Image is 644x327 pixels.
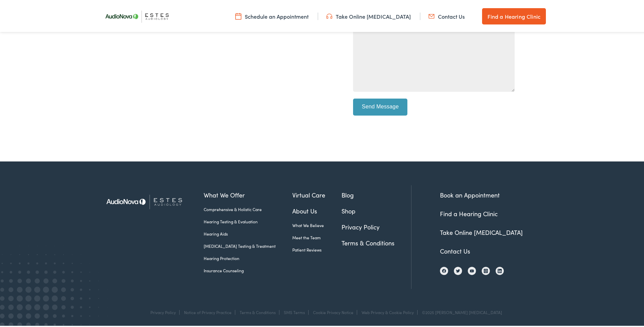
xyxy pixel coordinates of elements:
[440,208,498,217] a: Find a Hearing Clinic
[204,205,292,211] a: Comprehensive & Holistic Care
[292,245,342,252] a: Patient Reviews
[440,189,500,198] a: Book an Appointment
[204,189,292,198] a: What We Offer
[498,267,502,272] img: LinkedIn
[204,242,292,248] a: [MEDICAL_DATA] Testing & Treatment
[428,11,435,19] img: utility icon
[292,205,342,214] a: About Us
[204,229,292,236] a: Hearing Aids
[204,254,292,260] a: Hearing Protection
[235,11,309,19] a: Schedule an Appointment
[204,217,292,223] a: Hearing Testing & Evaluation
[484,267,488,272] img: Instagram
[292,221,342,227] a: What We Believe
[440,227,523,235] a: Take Online [MEDICAL_DATA]
[284,308,305,314] a: SMS Terms
[342,237,411,246] a: Terms & Conditions
[442,268,446,272] img: Facebook icon, indicating the presence of the site or brand on the social media platform.
[456,268,460,272] img: Twitter
[419,309,502,313] div: ©2025 [PERSON_NAME] [MEDICAL_DATA]
[204,266,292,272] a: Insurance Counseling
[100,184,194,217] img: Estes Audiology
[428,11,465,19] a: Contact Us
[342,189,411,198] a: Blog
[440,245,470,254] a: Contact Us
[470,268,474,272] img: YouTube
[482,7,546,23] a: Find a Hearing Clinic
[342,221,411,230] a: Privacy Policy
[235,11,241,19] img: utility icon
[362,308,414,314] a: Web Privacy & Cookie Policy
[150,308,176,314] a: Privacy Policy
[313,308,353,314] a: Cookie Privacy Notice
[326,11,332,19] img: utility icon
[240,308,276,314] a: Terms & Conditions
[326,11,411,19] a: Take Online [MEDICAL_DATA]
[342,205,411,214] a: Shop
[184,308,232,314] a: Notice of Privacy Practice
[292,233,342,239] a: Meet the Team
[292,189,342,198] a: Virtual Care
[353,97,407,114] input: Send Message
